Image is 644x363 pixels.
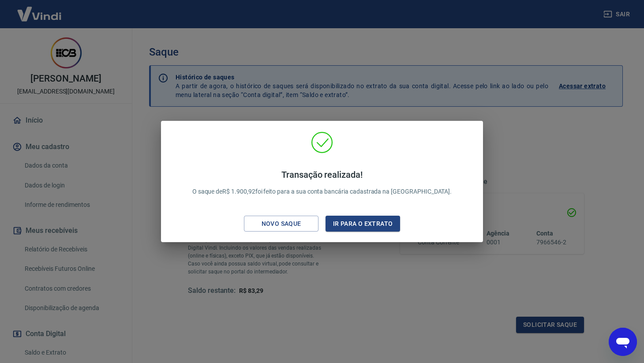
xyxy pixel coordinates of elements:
h4: Transação realizada! [192,169,452,180]
iframe: Botão para abrir a janela de mensagens [609,328,637,356]
p: O saque de R$ 1.900,92 foi feito para a sua conta bancária cadastrada na [GEOGRAPHIC_DATA]. [192,169,452,196]
button: Novo saque [244,216,318,232]
div: Novo saque [251,218,312,229]
button: Ir para o extrato [326,216,400,232]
